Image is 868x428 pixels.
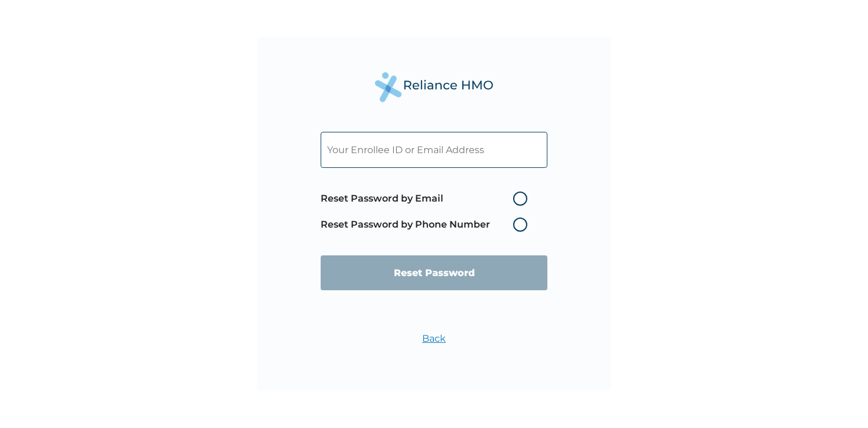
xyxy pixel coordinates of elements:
[375,72,493,102] img: Reliance Health's Logo
[321,255,547,290] input: Reset Password
[321,192,533,206] label: Reset Password by Email
[321,218,533,232] label: Reset Password by Phone Number
[321,186,533,238] span: Password reset method
[422,333,446,344] a: Back
[321,132,547,168] input: Your Enrollee ID or Email Address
